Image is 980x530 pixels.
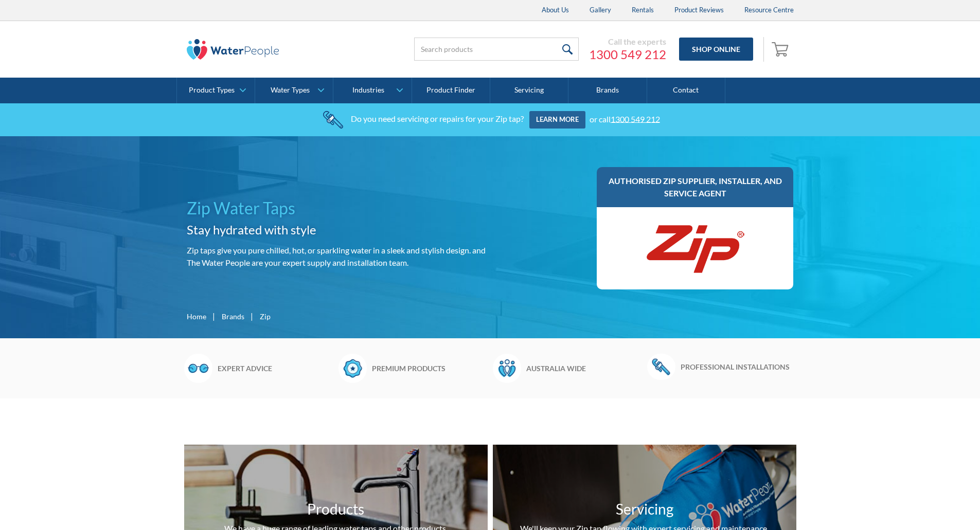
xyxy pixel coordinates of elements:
[590,114,660,123] div: or call
[271,86,310,95] div: Water Types
[218,363,333,374] h6: Expert advice
[184,354,212,382] img: Glasses
[493,354,521,382] img: Waterpeople Symbol
[187,39,279,60] img: The Water People
[647,78,725,103] a: Contact
[681,361,796,372] h6: Professional installations
[414,38,579,61] input: Search products
[616,498,673,520] h3: Servicing
[611,114,660,123] a: 1300 549 212
[679,38,753,61] a: Shop Online
[177,78,255,103] a: Product Types
[250,310,255,322] div: |
[338,354,367,382] img: Badge
[260,311,271,322] div: Zip
[187,311,206,322] a: Home
[187,196,486,221] h1: Zip Water Taps
[589,47,666,62] a: 1300 549 212
[187,244,486,269] p: Zip taps give you pure chilled, hot, or sparkling water in a sleek and stylish design. and The Wa...
[772,41,791,57] img: shopping cart
[589,36,666,47] div: Call the experts
[187,221,486,239] h2: Stay hydrated with style
[351,114,524,123] div: Do you need servicing or repairs for your Zip tap?
[307,498,364,520] h3: Products
[222,311,244,322] a: Brands
[647,354,675,379] img: Wrench
[352,86,384,95] div: Industries
[769,37,794,62] a: Open empty cart
[490,78,568,103] a: Servicing
[372,363,488,374] h6: Premium products
[412,78,490,103] a: Product Finder
[211,310,217,322] div: |
[189,86,235,95] div: Product Types
[255,78,333,103] a: Water Types
[568,78,647,103] a: Brands
[333,78,411,103] a: Industries
[526,363,642,374] h6: Australia wide
[529,111,585,129] a: Learn more
[607,175,783,199] h3: Authorised Zip supplier, installer, and service agent
[644,217,746,279] img: Zip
